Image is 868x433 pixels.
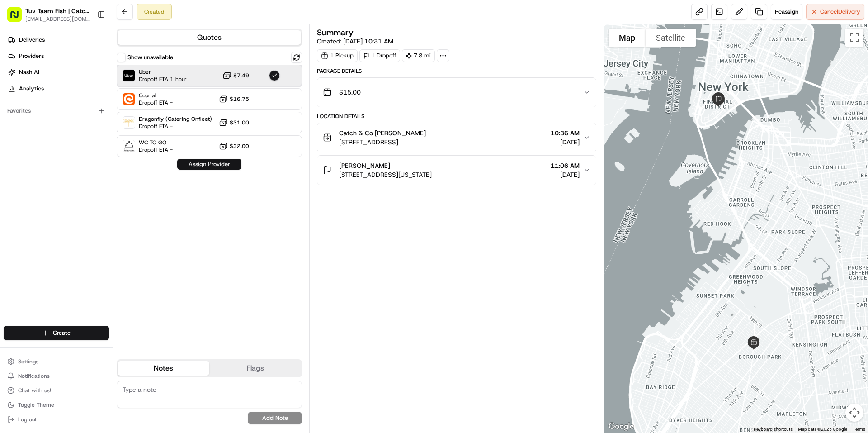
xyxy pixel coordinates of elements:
[609,29,646,47] button: Show street map
[139,146,173,153] span: Dropoff ETA -
[139,76,187,83] span: Dropoff ETA 1 hour
[139,115,212,123] span: Dragonfly (Catering Onfleet)
[339,161,390,170] span: [PERSON_NAME]
[230,119,249,126] span: $31.00
[24,58,149,68] input: Clear
[219,142,249,151] button: $32.00
[230,95,249,103] span: $16.75
[4,81,113,96] a: Analytics
[123,93,135,105] img: Courial
[139,99,173,106] span: Dropoff ETA -
[359,49,400,62] div: 1 Dropoff
[339,128,426,138] span: Catch & Co [PERSON_NAME]
[339,88,361,97] span: $15.00
[233,72,249,79] span: $7.49
[551,161,580,170] span: 11:06 AM
[19,68,39,76] span: Nash AI
[4,104,109,118] div: Favorites
[317,37,393,46] span: Created:
[18,401,54,409] span: Toggle Theme
[73,128,149,144] a: 💻API Documentation
[317,78,595,107] button: $15.00
[4,49,113,63] a: Providers
[798,427,847,432] span: Map data ©2025 Google
[209,361,301,376] button: Flags
[771,4,802,20] button: Reassign
[4,399,109,411] button: Toggle Theme
[317,49,358,62] div: 1 Pickup
[18,358,38,365] span: Settings
[53,329,71,337] span: Create
[317,29,354,37] h3: Summary
[139,68,187,76] span: Uber
[18,131,69,140] span: Knowledge Base
[343,37,393,45] span: [DATE] 10:31 AM
[4,33,113,47] a: Deliveries
[139,92,173,99] span: Courial
[754,426,793,433] button: Keyboard shortcuts
[31,86,148,95] div: Start new chat
[606,421,636,433] img: Google
[551,170,580,179] span: [DATE]
[9,36,165,51] p: Welcome 👋
[230,143,249,150] span: $32.00
[4,4,94,25] button: Tuv Taam Fish | Catch & Co.[EMAIL_ADDRESS][DOMAIN_NAME]
[18,387,51,394] span: Chat with us!
[31,95,114,103] div: We're available if you need us!
[845,29,863,47] button: Toggle fullscreen view
[177,159,241,170] button: Assign Provider
[4,65,113,80] a: Nash AI
[76,132,84,139] div: 💻
[9,132,16,139] div: 📗
[25,6,90,15] button: Tuv Taam Fish | Catch & Co.
[127,53,173,62] label: Show unavailable
[4,413,109,426] button: Log out
[317,156,595,185] button: [PERSON_NAME][STREET_ADDRESS][US_STATE]11:06 AM[DATE]
[646,29,696,47] button: Show satellite imagery
[317,67,596,75] div: Package Details
[820,8,860,16] span: Cancel Delivery
[806,4,864,20] button: CancelDelivery
[317,113,596,120] div: Location Details
[317,123,595,152] button: Catch & Co [PERSON_NAME][STREET_ADDRESS]10:36 AM[DATE]
[19,85,44,93] span: Analytics
[9,86,25,103] img: 1736555255976-a54dd68f-1ca7-489b-9aae-adbdc363a1c4
[4,355,109,368] button: Settings
[4,370,109,382] button: Notifications
[339,170,432,179] span: [STREET_ADDRESS][US_STATE]
[339,138,426,147] span: [STREET_ADDRESS]
[606,421,636,433] a: Open this area in Google Maps (opens a new window)
[90,153,109,160] span: Pylon
[845,404,863,422] button: Map camera controls
[219,118,249,127] button: $31.00
[9,9,27,27] img: Nash
[775,8,798,16] span: Reassign
[551,128,580,138] span: 10:36 AM
[64,153,109,160] a: Powered byPylon
[222,71,249,80] button: $7.49
[123,70,135,81] img: Uber
[551,138,580,147] span: [DATE]
[19,52,44,60] span: Providers
[4,384,109,397] button: Chat with us!
[853,427,865,432] a: Terms
[5,128,73,144] a: 📗Knowledge Base
[85,131,145,140] span: API Documentation
[25,15,90,23] button: [EMAIL_ADDRESS][DOMAIN_NAME]
[18,416,37,423] span: Log out
[118,30,301,45] button: Quotes
[18,372,50,380] span: Notifications
[123,117,135,128] img: Dragonfly (Catering Onfleet)
[139,139,173,146] span: WC TO GO
[4,326,109,340] button: Create
[19,36,45,44] span: Deliveries
[118,361,209,376] button: Notes
[139,123,202,130] span: Dropoff ETA -
[219,95,249,104] button: $16.75
[154,89,165,100] button: Start new chat
[402,49,435,62] div: 7.8 mi
[123,140,135,152] img: WC TO GO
